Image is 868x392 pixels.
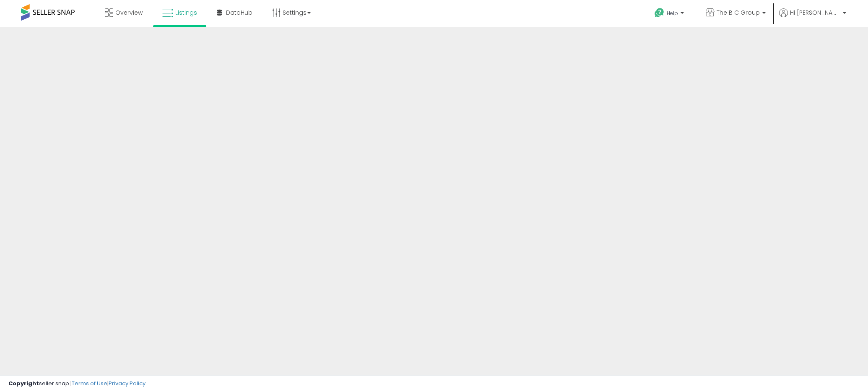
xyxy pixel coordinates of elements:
span: Listings [175,8,197,17]
a: Hi [PERSON_NAME] [779,8,846,27]
span: Hi [PERSON_NAME] [790,8,840,17]
i: Get Help [654,8,665,18]
span: Help [667,10,678,17]
span: Overview [115,8,143,17]
span: The B C Group [717,8,760,17]
a: Help [648,1,692,27]
span: DataHub [226,8,252,17]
